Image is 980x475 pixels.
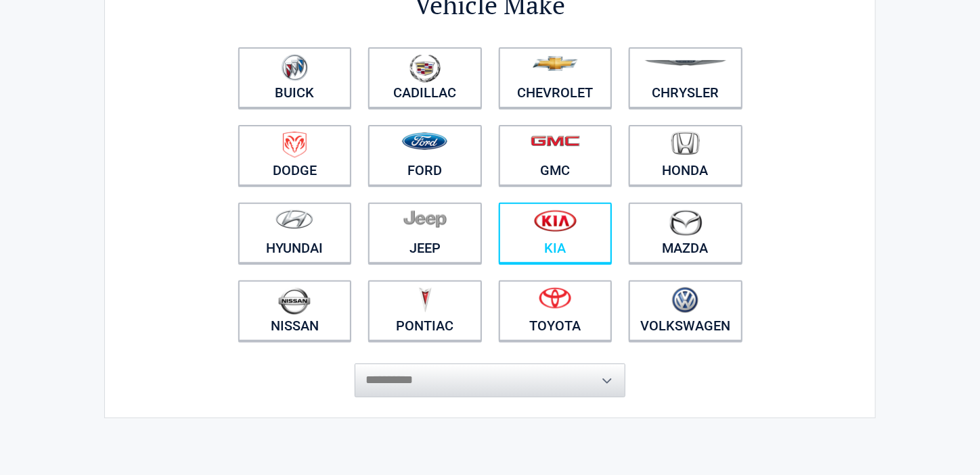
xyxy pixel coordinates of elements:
a: Ford [368,125,482,186]
img: pontiac [418,287,432,313]
img: volkswagen [672,287,698,314]
a: GMC [499,125,612,186]
a: Cadillac [368,47,482,108]
a: Toyota [499,280,612,341]
img: dodge [283,132,307,158]
img: jeep [403,209,447,228]
img: gmc [531,135,580,147]
img: buick [282,54,308,81]
a: Honda [629,125,742,186]
img: chevrolet [533,56,578,71]
a: Chrysler [629,47,742,108]
img: mazda [669,209,703,236]
a: Chevrolet [499,47,612,108]
a: Hyundai [238,203,352,264]
a: Jeep [368,203,482,264]
img: kia [534,209,577,232]
img: toyota [539,287,571,309]
a: Nissan [238,280,352,341]
img: ford [402,132,447,150]
img: nissan [278,287,311,315]
a: Mazda [629,203,742,264]
img: cadillac [409,54,441,82]
a: Dodge [238,125,352,186]
a: Kia [499,203,612,264]
img: hyundai [275,209,313,229]
img: honda [671,132,700,155]
a: Volkswagen [629,280,742,341]
a: Buick [238,47,352,108]
img: chrysler [644,60,727,66]
a: Pontiac [368,280,482,341]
